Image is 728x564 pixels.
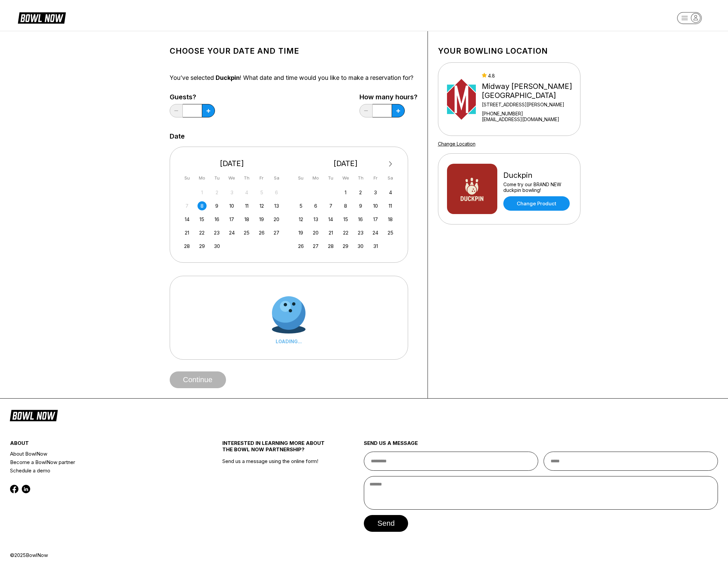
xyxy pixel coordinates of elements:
div: Choose Thursday, October 30th, 2025 [356,242,365,251]
div: INTERESTED IN LEARNING MORE ABOUT THE BOWL NOW PARTNERSHIP? [222,440,329,458]
div: Mo [198,173,207,183]
a: Become a BowlNow partner [10,458,187,466]
div: Send us a message using the online form! [222,425,329,552]
button: send [364,515,408,532]
div: Choose Thursday, October 9th, 2025 [356,201,365,210]
div: LOADING... [272,339,305,344]
div: Choose Friday, October 31st, 2025 [371,242,380,251]
button: Next Month [385,159,396,169]
div: Su [182,173,191,183]
div: Choose Saturday, October 25th, 2025 [386,228,395,237]
a: [EMAIL_ADDRESS][DOMAIN_NAME] [482,116,577,122]
a: About BowlNow [10,450,187,458]
div: Choose Thursday, October 16th, 2025 [356,215,365,224]
div: Not available Saturday, September 6th, 2025 [272,188,281,197]
div: Choose Sunday, October 5th, 2025 [296,201,305,210]
a: Change Product [503,196,570,211]
div: Choose Monday, September 22nd, 2025 [198,228,207,237]
div: Choose Sunday, October 12th, 2025 [296,215,305,224]
div: Choose Tuesday, October 21st, 2025 [326,228,335,237]
div: Choose Friday, October 17th, 2025 [371,215,380,224]
div: Choose Wednesday, October 1st, 2025 [341,188,350,197]
div: Fr [371,173,380,183]
div: Choose Friday, October 10th, 2025 [371,201,380,210]
div: Choose Wednesday, October 22nd, 2025 [341,228,350,237]
div: Choose Saturday, October 11th, 2025 [386,201,395,210]
div: Not available Friday, September 5th, 2025 [257,188,266,197]
div: Choose Wednesday, September 24th, 2025 [227,228,236,237]
div: Choose Monday, September 15th, 2025 [198,215,207,224]
div: Fr [257,173,266,183]
div: Choose Wednesday, September 17th, 2025 [227,215,236,224]
div: Choose Saturday, October 18th, 2025 [386,215,395,224]
div: [DATE] [180,159,284,168]
label: Guests? [170,93,215,101]
div: Choose Sunday, September 28th, 2025 [182,242,191,251]
div: Th [242,173,251,183]
div: Come try our BRAND NEW duckpin bowling! [503,182,571,193]
div: Choose Wednesday, October 29th, 2025 [341,242,350,251]
div: Choose Friday, October 24th, 2025 [371,228,380,237]
div: Choose Thursday, September 18th, 2025 [242,215,251,224]
div: Choose Saturday, September 27th, 2025 [272,228,281,237]
div: You’ve selected ! What date and time would you like to make a reservation for? [170,74,417,82]
div: 4.8 [482,73,577,79]
div: Choose Thursday, October 23rd, 2025 [356,228,365,237]
div: Choose Tuesday, September 30th, 2025 [212,242,221,251]
h1: Choose your Date and time [170,46,417,56]
div: Choose Monday, September 29th, 2025 [198,242,207,251]
div: month 2025-09 [182,187,282,251]
div: Choose Friday, September 12th, 2025 [257,201,266,210]
div: Duckpin [503,171,571,180]
div: Sa [386,173,395,183]
label: How many hours? [359,93,417,101]
div: [PHONE_NUMBER] [482,111,577,116]
div: Choose Monday, September 8th, 2025 [198,201,207,210]
span: Duckpin [216,74,240,81]
div: Choose Sunday, October 26th, 2025 [296,242,305,251]
div: We [341,173,350,183]
h1: Your bowling location [438,46,580,56]
div: Choose Thursday, September 11th, 2025 [242,201,251,210]
div: month 2025-10 [295,187,396,251]
div: send us a message [364,440,718,452]
div: © 2025 BowlNow [10,552,718,558]
div: [STREET_ADDRESS][PERSON_NAME] [482,102,577,107]
div: Su [296,173,305,183]
div: Choose Sunday, September 21st, 2025 [182,228,191,237]
div: Choose Friday, October 3rd, 2025 [371,188,380,197]
div: Choose Tuesday, September 23rd, 2025 [212,228,221,237]
div: Midway [PERSON_NAME][GEOGRAPHIC_DATA] [482,82,577,100]
div: Not available Sunday, September 7th, 2025 [182,201,191,210]
div: Choose Wednesday, October 8th, 2025 [341,201,350,210]
div: Choose Tuesday, October 7th, 2025 [326,201,335,210]
div: Choose Thursday, September 25th, 2025 [242,228,251,237]
div: Choose Friday, September 19th, 2025 [257,215,266,224]
div: Choose Tuesday, October 14th, 2025 [326,215,335,224]
img: Duckpin [447,164,497,214]
div: Mo [311,173,320,183]
div: Choose Monday, October 13th, 2025 [311,215,320,224]
div: Sa [272,173,281,183]
div: Tu [212,173,221,183]
div: Choose Tuesday, October 28th, 2025 [326,242,335,251]
div: Not available Wednesday, September 3rd, 2025 [227,188,236,197]
img: Midway Bowling - Carlisle [447,74,476,124]
div: Choose Monday, October 27th, 2025 [311,242,320,251]
div: Not available Tuesday, September 2nd, 2025 [212,188,221,197]
div: Choose Thursday, October 2nd, 2025 [356,188,365,197]
a: Change Location [438,141,475,147]
a: Schedule a demo [10,466,187,475]
div: [DATE] [294,159,398,168]
div: Choose Friday, September 26th, 2025 [257,228,266,237]
div: Choose Wednesday, October 15th, 2025 [341,215,350,224]
div: We [227,173,236,183]
div: Choose Tuesday, September 16th, 2025 [212,215,221,224]
div: Not available Thursday, September 4th, 2025 [242,188,251,197]
div: Choose Sunday, September 14th, 2025 [182,215,191,224]
div: Choose Sunday, October 19th, 2025 [296,228,305,237]
div: Tu [326,173,335,183]
div: Not available Monday, September 1st, 2025 [198,188,207,197]
div: Choose Wednesday, September 10th, 2025 [227,201,236,210]
label: Date [170,133,185,140]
